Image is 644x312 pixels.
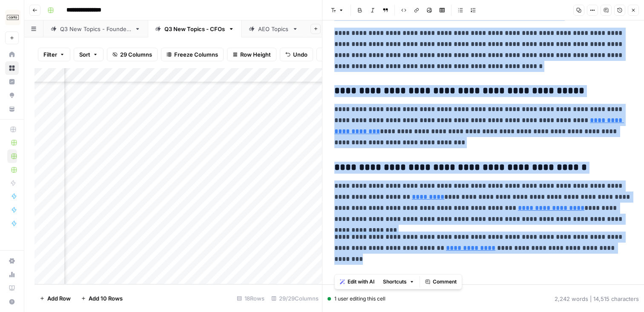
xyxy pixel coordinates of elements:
[107,48,158,61] button: 29 Columns
[268,292,322,305] div: 29/29 Columns
[241,20,305,37] a: AEO Topics
[5,61,19,75] a: Browse
[89,294,123,303] span: Add 10 Rows
[74,48,103,61] button: Sort
[5,75,19,89] a: Insights
[348,278,374,286] span: Edit with AI
[34,292,76,305] button: Add Row
[233,292,268,305] div: 18 Rows
[433,278,457,286] span: Comment
[148,20,241,37] a: Q3 New Topics - CFOs
[38,48,70,61] button: Filter
[227,48,276,61] button: Row Height
[5,89,19,102] a: Opportunities
[161,48,224,61] button: Freeze Columns
[240,50,271,59] span: Row Height
[47,294,71,303] span: Add Row
[164,25,225,33] div: Q3 New Topics - CFOs
[43,50,57,59] span: Filter
[379,276,418,287] button: Shortcuts
[336,276,378,287] button: Edit with AI
[422,276,460,287] button: Comment
[76,292,128,305] button: Add 10 Rows
[328,295,385,303] div: 1 user editing this cell
[383,278,407,286] span: Shortcuts
[120,50,152,59] span: 29 Columns
[280,48,313,61] button: Undo
[5,102,19,116] a: Your Data
[174,50,218,59] span: Freeze Columns
[293,50,308,59] span: Undo
[5,268,19,281] a: Usage
[5,10,20,25] img: Carta Logo
[5,281,19,295] a: Learning Hub
[5,48,19,61] a: Home
[5,295,19,309] button: Help + Support
[258,25,289,33] div: AEO Topics
[5,7,19,28] button: Workspace: Carta
[60,25,131,33] div: Q3 New Topics - Founders
[5,254,19,268] a: Settings
[79,50,90,59] span: Sort
[43,20,148,37] a: Q3 New Topics - Founders
[555,295,639,303] div: 2,242 words | 14,515 characters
